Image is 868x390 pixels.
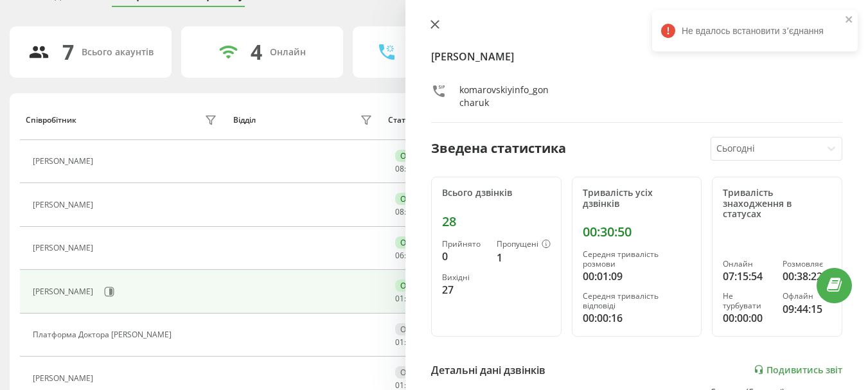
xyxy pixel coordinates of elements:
[652,10,858,51] div: Не вдалось встановити зʼєднання
[395,206,404,217] span: 08
[82,47,154,58] div: Всього акаунтів
[395,294,426,303] div: : :
[497,250,551,265] div: 1
[442,188,551,199] div: Всього дзвінків
[395,323,436,335] div: Офлайн
[26,116,76,125] div: Співробітник
[442,240,486,249] div: Прийнято
[723,310,772,326] div: 00:00:00
[33,330,175,339] div: Платформа Доктора [PERSON_NAME]
[497,240,551,250] div: Пропущені
[442,249,486,264] div: 0
[783,269,831,284] div: 00:38:22
[395,293,404,304] span: 01
[723,260,772,269] div: Онлайн
[783,292,831,301] div: Офлайн
[723,269,772,284] div: 07:15:54
[395,250,404,261] span: 06
[583,292,691,310] div: Середня тривалість відповіді
[783,260,831,269] div: Розмовляє
[33,287,96,296] div: [PERSON_NAME]
[395,163,404,174] span: 08
[431,362,545,378] div: Детальні дані дзвінків
[395,337,404,348] span: 01
[783,301,831,317] div: 09:44:15
[395,381,426,390] div: : :
[251,40,262,64] div: 4
[583,188,691,209] div: Тривалість усіх дзвінків
[395,366,436,378] div: Офлайн
[442,273,486,282] div: Вихідні
[583,310,691,326] div: 00:00:16
[395,338,426,347] div: : :
[395,193,436,205] div: Онлайн
[33,200,96,209] div: [PERSON_NAME]
[33,374,96,383] div: [PERSON_NAME]
[723,292,772,310] div: Не турбувати
[442,214,551,229] div: 28
[442,282,486,297] div: 27
[583,269,691,284] div: 00:01:09
[395,150,436,162] div: Онлайн
[395,208,426,217] div: : :
[395,164,426,173] div: : :
[583,224,691,240] div: 00:30:50
[33,244,96,253] div: [PERSON_NAME]
[233,116,256,125] div: Відділ
[845,14,854,26] button: close
[583,250,691,269] div: Середня тривалість розмови
[754,364,842,375] a: Подивитись звіт
[723,188,831,220] div: Тривалість знаходження в статусах
[459,84,551,109] div: komarovskiyinfo_goncharuk
[431,49,842,64] h4: [PERSON_NAME]
[395,236,436,249] div: Онлайн
[33,157,96,166] div: [PERSON_NAME]
[395,251,426,260] div: : :
[431,139,566,158] div: Зведена статистика
[270,47,306,58] div: Онлайн
[395,279,436,292] div: Онлайн
[388,116,413,125] div: Статус
[62,40,74,64] div: 7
